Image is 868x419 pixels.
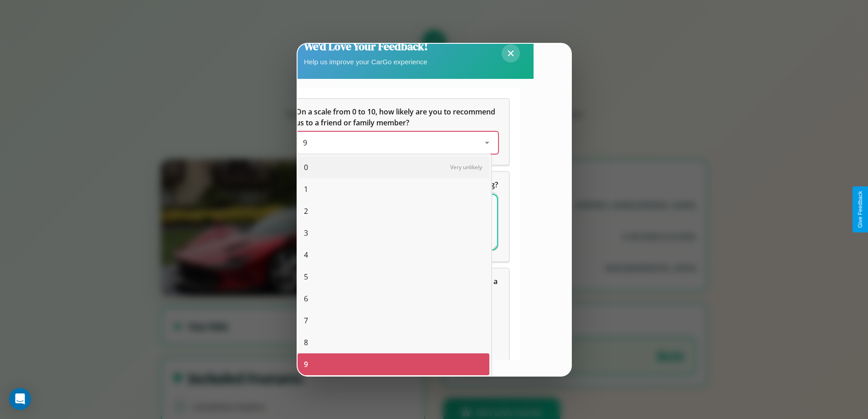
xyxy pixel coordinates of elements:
h2: We'd Love Your Feedback! [304,39,428,54]
span: Which of the following features do you value the most in a vehicle? [296,276,499,297]
span: 2 [304,206,308,217]
div: 0 [298,156,489,178]
div: Give Feedback [857,191,863,228]
div: 4 [298,244,489,266]
div: 8 [298,331,489,353]
span: 9 [303,138,307,148]
span: What can we do to make your experience more satisfying? [296,180,498,190]
span: 5 [304,271,308,282]
div: 6 [298,288,489,310]
div: 2 [298,200,489,222]
span: 0 [304,162,308,173]
span: 3 [304,228,308,238]
h5: On a scale from 0 to 10, how likely are you to recommend us to a friend or family member? [296,106,498,128]
span: 8 [304,337,308,348]
span: 1 [304,184,308,195]
span: 9 [304,359,308,370]
div: On a scale from 0 to 10, how likely are you to recommend us to a friend or family member? [296,132,498,154]
span: 4 [304,249,308,260]
p: Help us improve your CarGo experience [304,56,428,68]
span: Very unlikely [450,163,482,171]
span: On a scale from 0 to 10, how likely are you to recommend us to a friend or family member? [296,107,497,128]
div: On a scale from 0 to 10, how likely are you to recommend us to a friend or family member? [285,99,509,165]
div: 5 [298,266,489,288]
div: 9 [298,353,489,375]
div: 1 [298,178,489,200]
div: 10 [298,375,489,397]
div: 3 [298,222,489,244]
span: 7 [304,315,308,326]
div: 7 [298,310,489,331]
div: Open Intercom Messenger [9,388,31,410]
span: 6 [304,293,308,304]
